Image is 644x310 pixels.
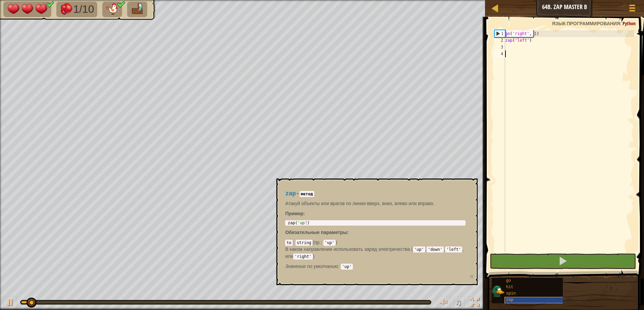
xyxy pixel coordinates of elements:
[285,246,466,259] p: В каком направлении использовать заряд электричества ( , , , или )
[494,37,505,44] div: 2
[285,211,303,216] span: Пример
[552,20,620,27] span: Язык программирования
[323,240,336,246] code: 'up'
[321,240,323,245] span: :
[347,230,349,235] span: :
[624,1,641,17] button: Показать меню игры
[506,298,514,302] span: zap
[623,20,636,27] span: Python
[73,3,94,15] span: 1/10
[285,230,347,235] span: Обязательные параметры
[314,240,321,245] span: пр.
[341,264,353,270] code: 'up'
[468,296,482,310] button: Переключить полноэкранный режим
[296,240,313,246] code: string
[300,191,314,197] code: метод
[506,285,514,289] span: hit
[427,246,444,253] code: 'down'
[293,254,313,260] code: 'right'
[445,246,462,253] code: 'left'
[494,44,505,50] div: 3
[492,285,504,298] img: portrait.png
[506,291,516,296] span: spin
[620,20,623,27] span: :
[285,200,466,207] p: Атакуй объекты или врагов по линии вверх, вниз, влево или вправо.
[454,296,465,310] button: ♫
[127,2,147,17] li: Иди к кресту
[494,50,505,57] div: 4
[338,264,341,269] span: :
[285,240,292,246] code: to
[455,297,462,307] span: ♫
[413,246,425,253] code: 'up'
[495,30,505,37] div: 1
[285,211,305,216] strong: :
[285,239,466,270] div: ( )
[3,2,51,17] li: Ваш герой должен выжить.
[285,190,296,197] span: zap
[506,278,511,283] span: go
[490,254,636,269] button: Shift+Enter: Выполнить текущий код.
[102,2,122,17] li: Humans must survive.
[470,273,474,280] button: ×
[285,190,466,197] h4: -
[3,296,17,310] button: Ctrl + P: Play
[437,296,450,310] button: Регулировать громкость
[293,240,296,245] span: :
[56,2,97,17] li: Победи врагов.
[285,264,338,269] span: Значение по умолчанию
